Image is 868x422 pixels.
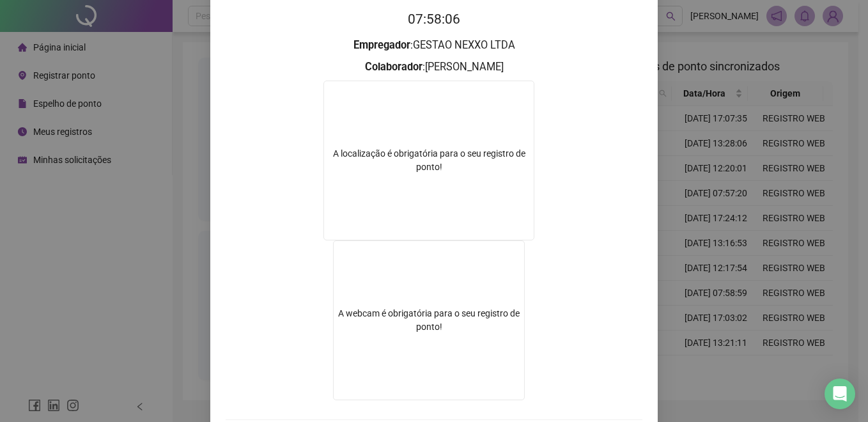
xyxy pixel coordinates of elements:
[408,12,460,27] time: 07:58:06
[226,59,642,75] h3: : [PERSON_NAME]
[226,37,642,54] h3: : GESTAO NEXXO LTDA
[353,39,410,51] strong: Empregador
[324,147,534,174] div: A localização é obrigatória para o seu registro de ponto!
[365,61,422,73] strong: Colaborador
[825,379,855,409] div: Open Intercom Messenger
[333,240,525,400] div: A webcam é obrigatória para o seu registro de ponto!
